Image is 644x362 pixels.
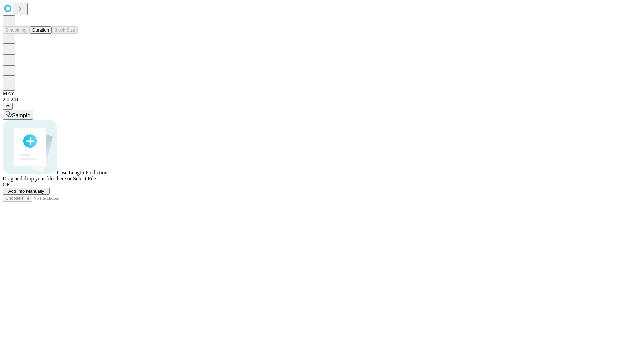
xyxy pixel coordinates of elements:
[3,110,33,120] button: Sample
[73,176,96,181] span: Select File
[12,113,30,118] span: Sample
[3,176,72,181] span: Drag and drop your files here or
[3,97,641,103] div: 2.0.241
[3,182,10,187] span: OR
[5,104,10,109] span: @
[3,26,30,34] button: Smoothing
[30,26,52,34] button: Duration
[52,26,78,34] button: Block Size
[3,90,641,97] div: MAY
[3,103,13,110] button: @
[3,188,50,195] button: Add Info Manually
[57,170,107,175] span: Case Length Prediction
[8,189,44,194] span: Add Info Manually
